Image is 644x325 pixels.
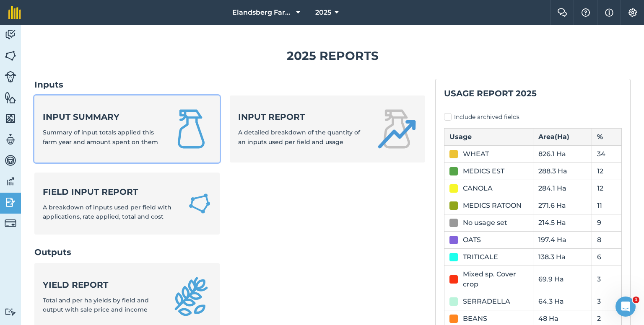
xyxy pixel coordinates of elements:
img: A question mark icon [581,8,591,17]
img: Yield report [171,276,211,317]
img: A cog icon [628,8,638,17]
a: Input reportA detailed breakdown of the quantity of an inputs used per field and usage [230,95,425,162]
a: Input summarySummary of input totals applied this farm year and amount spent on them [34,95,220,162]
img: svg+xml;base64,PD94bWwgdmVyc2lvbj0iMS4wIiBlbmNvZGluZz0idXRmLTgiPz4KPCEtLSBHZW5lcmF0b3I6IEFkb2JlIE... [5,175,16,188]
span: Elandsberg Farms [232,8,293,18]
div: SERRADELLA [463,297,510,307]
td: 64.3 Ha [533,293,592,310]
h1: 2025 Reports [34,46,631,65]
img: svg+xml;base64,PD94bWwgdmVyc2lvbj0iMS4wIiBlbmNvZGluZz0idXRmLTgiPz4KPCEtLSBHZW5lcmF0b3I6IEFkb2JlIE... [5,308,16,316]
img: svg+xml;base64,PD94bWwgdmVyc2lvbj0iMS4wIiBlbmNvZGluZz0idXRmLTgiPz4KPCEtLSBHZW5lcmF0b3I6IEFkb2JlIE... [5,196,16,209]
img: svg+xml;base64,PD94bWwgdmVyc2lvbj0iMS4wIiBlbmNvZGluZz0idXRmLTgiPz4KPCEtLSBHZW5lcmF0b3I6IEFkb2JlIE... [5,71,16,83]
img: svg+xml;base64,PHN2ZyB4bWxucz0iaHR0cDovL3d3dy53My5vcmcvMjAwMC9zdmciIHdpZHRoPSIxNyIgaGVpZ2h0PSIxNy... [605,8,613,18]
img: svg+xml;base64,PHN2ZyB4bWxucz0iaHR0cDovL3d3dy53My5vcmcvMjAwMC9zdmciIHdpZHRoPSI1NiIgaGVpZ2h0PSI2MC... [5,112,16,125]
td: 3 [592,293,622,310]
iframe: Intercom live chat [615,297,636,317]
td: 12 [592,180,622,197]
td: 826.1 Ha [533,145,592,162]
img: svg+xml;base64,PD94bWwgdmVyc2lvbj0iMS4wIiBlbmNvZGluZz0idXRmLTgiPz4KPCEtLSBHZW5lcmF0b3I6IEFkb2JlIE... [5,133,16,146]
img: Input report [377,109,417,149]
td: 197.4 Ha [533,231,592,248]
span: Total and per ha yields by field and output with sale price and income [43,297,149,313]
div: BEANS [463,314,487,324]
img: Two speech bubbles overlapping with the left bubble in the forefront [557,8,567,17]
h2: Outputs [34,246,425,258]
td: 288.3 Ha [533,162,592,180]
img: fieldmargin Logo [8,6,21,19]
img: svg+xml;base64,PHN2ZyB4bWxucz0iaHR0cDovL3d3dy53My5vcmcvMjAwMC9zdmciIHdpZHRoPSI1NiIgaGVpZ2h0PSI2MC... [5,91,16,104]
strong: Input summary [43,111,161,123]
td: 34 [592,145,622,162]
img: svg+xml;base64,PD94bWwgdmVyc2lvbj0iMS4wIiBlbmNvZGluZz0idXRmLTgiPz4KPCEtLSBHZW5lcmF0b3I6IEFkb2JlIE... [5,154,16,167]
span: Summary of input totals applied this farm year and amount spent on them [43,129,158,145]
h2: Usage report 2025 [444,88,622,99]
td: 271.6 Ha [533,197,592,214]
th: % [592,128,622,145]
td: 284.1 Ha [533,180,592,197]
strong: Yield report [43,279,161,291]
img: Input summary [171,109,211,149]
td: 6 [592,248,622,266]
span: A breakdown of inputs used per field with applications, rate applied, total and cost [43,204,171,220]
td: 9 [592,214,622,231]
img: svg+xml;base64,PD94bWwgdmVyc2lvbj0iMS4wIiBlbmNvZGluZz0idXRmLTgiPz4KPCEtLSBHZW5lcmF0b3I6IEFkb2JlIE... [5,217,16,229]
div: MEDICS EST [463,166,504,176]
div: WHEAT [463,149,489,159]
img: svg+xml;base64,PD94bWwgdmVyc2lvbj0iMS4wIiBlbmNvZGluZz0idXRmLTgiPz4KPCEtLSBHZW5lcmF0b3I6IEFkb2JlIE... [5,28,16,41]
td: 12 [592,162,622,180]
td: 11 [592,197,622,214]
div: No usage set [463,218,507,228]
a: Field Input ReportA breakdown of inputs used per field with applications, rate applied, total and... [34,173,220,235]
div: TRITICALE [463,252,498,262]
td: 138.3 Ha [533,248,592,266]
td: 8 [592,231,622,248]
div: MEDICS RATOON [463,201,522,211]
td: 214.5 Ha [533,214,592,231]
span: A detailed breakdown of the quantity of an inputs used per field and usage [238,129,360,145]
th: Usage [444,128,533,145]
div: CANOLA [463,183,493,193]
h2: Inputs [34,79,425,90]
span: 2025 [315,8,331,18]
strong: Field Input Report [43,186,178,198]
img: Field Input Report [188,191,211,216]
strong: Input report [238,111,366,123]
label: Include archived fields [444,113,622,121]
td: 69.9 Ha [533,266,592,293]
span: 1 [633,297,639,303]
td: 3 [592,266,622,293]
div: OATS [463,235,481,245]
img: svg+xml;base64,PHN2ZyB4bWxucz0iaHR0cDovL3d3dy53My5vcmcvMjAwMC9zdmciIHdpZHRoPSI1NiIgaGVpZ2h0PSI2MC... [5,49,16,62]
div: Mixed sp. Cover crop [463,269,528,289]
th: Area ( Ha ) [533,128,592,145]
